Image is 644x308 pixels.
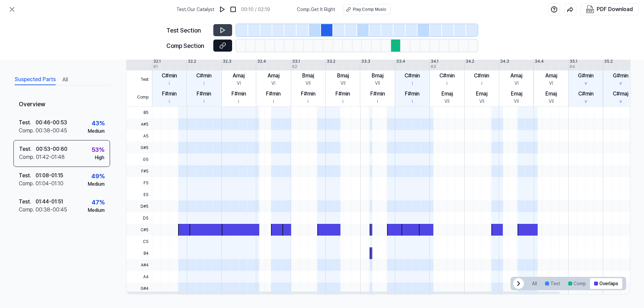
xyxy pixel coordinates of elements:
[377,98,378,105] div: i
[444,98,449,105] div: VII
[515,80,519,87] div: VI
[375,80,380,87] div: VII
[570,64,575,70] div: 64
[446,80,447,87] div: i
[92,198,105,207] div: 47 %
[586,5,594,13] img: PDF Download
[126,189,152,200] span: E5
[479,98,484,105] div: VII
[474,72,489,80] div: C#min
[257,58,266,64] div: 32.4
[340,80,345,87] div: VII
[126,236,152,247] span: C5
[613,90,628,98] div: C#maj
[36,180,63,188] div: 01:04 - 01:10
[162,90,177,98] div: F#min
[19,198,36,206] div: Test .
[335,90,350,98] div: F#min
[241,6,270,13] div: 00:10 / 02:19
[372,72,383,80] div: Bmaj
[292,64,297,70] div: 62
[126,200,152,212] span: D#5
[585,4,634,15] button: PDF Download
[204,98,205,105] div: i
[36,153,65,161] div: 01:42 - 01:48
[126,283,152,294] span: G#4
[230,6,236,13] img: stop
[549,98,554,105] div: VII
[88,207,105,214] div: Medium
[590,278,622,289] button: Overlaps
[126,153,152,165] span: G5
[36,206,67,214] div: 00:38 - 00:45
[36,119,67,127] div: 00:46 - 00:53
[19,180,36,188] div: Comp .
[62,74,68,85] button: All
[541,278,564,289] button: Test
[126,142,152,153] span: G#5
[551,6,557,13] img: help
[36,172,63,180] div: 01:08 - 01:15
[431,64,436,70] div: 63
[92,145,104,154] div: 53 %
[238,98,239,105] div: i
[441,90,453,98] div: Emaj
[237,80,241,87] div: VI
[153,58,161,64] div: 32.1
[412,98,413,105] div: i
[343,4,391,15] button: Play Comp Music
[19,172,36,180] div: Test .
[585,98,587,105] div: v
[92,119,105,128] div: 43 %
[361,58,370,64] div: 33.3
[620,80,622,87] div: v
[19,206,36,214] div: Comp .
[126,271,152,283] span: A4
[353,6,386,12] div: Play Comp Music
[166,26,209,35] div: Test Section
[126,130,152,142] span: A5
[88,181,105,188] div: Medium
[271,80,275,87] div: VI
[233,72,245,80] div: Amaj
[545,90,557,98] div: Emaj
[613,72,629,80] div: G#min
[476,90,487,98] div: Emaj
[578,90,594,98] div: C#min
[266,90,281,98] div: F#min
[466,58,474,64] div: 34.2
[166,41,209,50] div: Comp Section
[176,6,214,13] span: Test . Our Catalyst
[126,107,152,118] span: B5
[302,72,314,80] div: Bmaj
[396,58,405,64] div: 33.4
[126,118,152,130] span: A#5
[204,80,205,87] div: i
[308,98,309,105] div: i
[126,259,152,271] span: A#4
[327,58,335,64] div: 33.2
[567,6,574,13] img: share
[36,127,67,135] div: 00:38 - 00:45
[88,128,105,135] div: Medium
[511,90,522,98] div: Emaj
[545,72,557,80] div: Amaj
[535,58,544,64] div: 34.4
[197,90,211,98] div: F#min
[604,58,613,64] div: 35.2
[169,98,170,105] div: i
[570,58,577,64] div: 35.1
[528,278,541,289] button: All
[219,6,226,13] img: play
[405,90,420,98] div: F#min
[126,70,152,88] span: Test
[337,72,349,80] div: Bmaj
[36,198,63,206] div: 01:44 - 01:51
[500,58,509,64] div: 34.3
[292,58,300,64] div: 33.1
[162,72,177,80] div: C#min
[126,88,152,107] span: Comp
[153,64,158,70] div: 61
[301,90,316,98] div: F#min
